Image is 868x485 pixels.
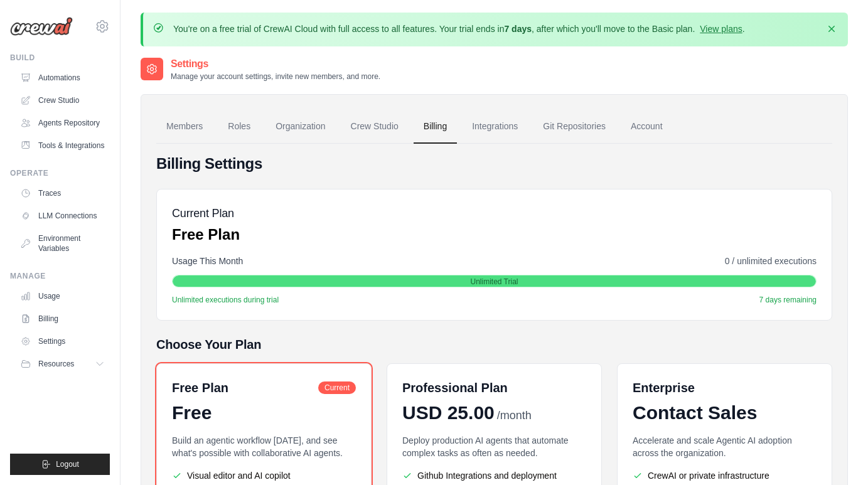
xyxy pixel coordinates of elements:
span: Unlimited executions during trial [172,295,279,305]
a: Organization [265,110,335,144]
h6: Professional Plan [402,379,508,397]
a: View plans [700,24,742,34]
span: /month [497,407,532,424]
span: 0 / unlimited executions [725,255,817,267]
div: Free [172,402,356,424]
h5: Current Plan [172,205,240,222]
a: Crew Studio [341,110,409,144]
span: USD 25.00 [402,402,495,424]
a: Tools & Integrations [15,136,110,156]
img: Logo [10,17,73,36]
div: Contact Sales [633,402,817,424]
h5: Choose Your Plan [156,336,832,353]
a: Automations [15,68,110,88]
p: You're on a free trial of CrewAI Cloud with full access to all features. Your trial ends in , aft... [173,23,745,35]
h6: Enterprise [633,379,817,397]
span: Current [318,381,356,394]
p: Accelerate and scale Agentic AI adoption across the organization. [633,434,817,459]
div: Operate [10,168,110,178]
a: Billing [15,309,110,329]
a: Crew Studio [15,90,110,110]
h4: Billing Settings [156,154,832,174]
a: Billing [414,110,457,144]
p: Deploy production AI agents that automate complex tasks as often as needed. [402,434,586,459]
a: Members [156,110,213,144]
span: Resources [38,359,74,369]
a: Agents Repository [15,113,110,133]
div: Manage [10,271,110,281]
div: Build [10,53,110,63]
iframe: Chat Widget [805,425,868,485]
p: Manage your account settings, invite new members, and more. [171,72,380,82]
a: Integrations [462,110,528,144]
a: Git Repositories [533,110,616,144]
strong: 7 days [504,24,532,34]
span: Unlimited Trial [470,277,518,287]
span: 7 days remaining [759,295,817,305]
button: Logout [10,454,110,475]
a: Roles [218,110,260,144]
a: Usage [15,286,110,306]
li: CrewAI or private infrastructure [633,469,817,482]
a: Environment Variables [15,228,110,258]
h6: Free Plan [172,379,228,397]
a: LLM Connections [15,206,110,226]
p: Free Plan [172,225,240,245]
span: Logout [56,459,79,469]
a: Settings [15,331,110,351]
a: Traces [15,183,110,203]
h2: Settings [171,56,380,72]
p: Build an agentic workflow [DATE], and see what's possible with collaborative AI agents. [172,434,356,459]
button: Resources [15,354,110,374]
span: Usage This Month [172,255,243,267]
li: Github Integrations and deployment [402,469,586,482]
a: Account [621,110,673,144]
li: Visual editor and AI copilot [172,469,356,482]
